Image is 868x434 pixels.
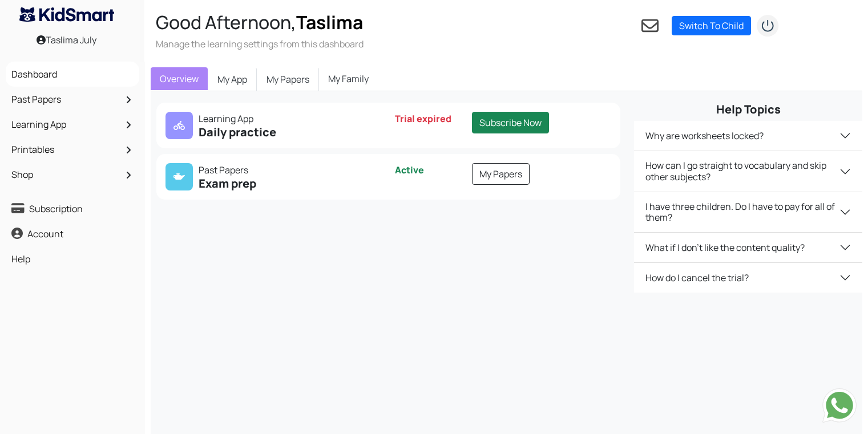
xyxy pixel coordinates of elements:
h5: Help Topics [634,103,862,116]
a: Shop [9,165,136,184]
img: KidSmart logo [19,7,114,22]
a: Past Papers [9,90,136,109]
h2: Good Afternoon, [156,11,364,33]
a: Subscribe Now [472,112,549,133]
p: Learning App [165,112,382,125]
h3: Manage the learning settings from this dashboard [156,38,364,50]
a: Printables [9,140,136,159]
p: Past Papers [165,163,382,177]
button: I have three children. Do I have to pay for all of them? [634,192,862,232]
a: Switch To Child [672,16,751,35]
span: Trial expired [395,112,451,125]
button: How do I cancel the trial? [634,263,862,293]
a: My Family [319,67,378,90]
button: How can I go straight to vocabulary and skip other subjects? [634,151,862,191]
a: Account [9,224,136,244]
a: My Papers [472,163,530,185]
a: My Papers [257,67,319,91]
img: logout2.png [756,14,779,37]
button: Why are worksheets locked? [634,121,862,151]
button: What if I don't like the content quality? [634,233,862,262]
a: Subscription [9,199,136,218]
a: Overview [151,67,208,90]
img: Send whatsapp message to +442080035976 [822,388,857,423]
a: Help [9,249,136,269]
h5: Daily practice [165,125,382,139]
span: Active [395,164,424,176]
span: Taslima [296,10,363,35]
a: Learning App [9,115,136,134]
a: My App [208,67,257,91]
h5: Exam prep [165,177,382,190]
a: Dashboard [9,64,136,84]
